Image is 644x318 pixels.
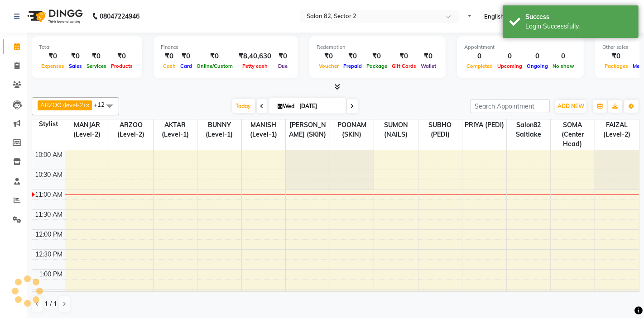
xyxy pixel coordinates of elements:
[38,290,65,299] div: 1:30 PM
[364,63,389,69] span: Package
[44,299,57,309] span: 1 / 1
[109,119,153,140] span: ARZOO (level-2)
[67,63,84,69] span: Sales
[34,170,65,180] div: 10:30 AM
[161,43,291,51] div: Finance
[464,63,495,69] span: Completed
[109,63,135,69] span: Products
[464,51,495,62] div: 0
[418,63,438,69] span: Wallet
[317,43,438,51] div: Redemption
[39,63,67,69] span: Expenses
[507,119,551,140] span: Salon82 saltlake
[240,63,270,69] span: Petty cash
[94,101,111,108] span: +12
[235,51,275,62] div: ₹8,40,630
[34,210,65,219] div: 11:30 AM
[161,51,178,62] div: ₹0
[550,63,577,69] span: No show
[34,150,65,160] div: 10:00 AM
[471,99,550,113] input: Search Appointment
[364,51,389,62] div: ₹0
[595,119,639,140] span: FAIZAL (level-2)
[154,119,197,140] span: AKTAR (level-1)
[40,101,85,109] span: ARZOO (level-2)
[557,103,584,109] span: ADD NEW
[109,51,135,62] div: ₹0
[330,119,374,140] span: POONAM (SKIN)
[65,119,109,140] span: MANJAR (Level-2)
[34,230,65,239] div: 12:00 PM
[389,63,418,69] span: Gift Cards
[551,119,595,150] span: SOMA (Center Head)
[297,100,342,113] input: 2025-09-03
[161,63,178,69] span: Cash
[555,100,586,113] button: ADD NEW
[464,43,577,51] div: Appointment
[275,51,291,62] div: ₹0
[341,51,364,62] div: ₹0
[194,51,235,62] div: ₹0
[389,51,418,62] div: ₹0
[194,63,235,69] span: Online/Custom
[32,119,65,129] div: Stylist
[602,51,630,62] div: ₹0
[197,119,241,140] span: BUNNY (level-1)
[341,63,364,69] span: Prepaid
[39,51,67,62] div: ₹0
[524,51,550,62] div: 0
[276,103,297,109] span: Wed
[84,51,109,62] div: ₹0
[100,4,139,29] b: 08047224946
[178,51,194,62] div: ₹0
[462,119,506,131] span: PRIYA (PEDI)
[418,119,462,140] span: SUBHO (PEDI)
[418,51,438,62] div: ₹0
[23,4,85,29] img: logo
[374,119,418,140] span: SUMON (NAILS)
[276,63,290,69] span: Due
[525,22,632,31] div: Login Successfully.
[495,63,524,69] span: Upcoming
[178,63,194,69] span: Card
[317,51,341,62] div: ₹0
[525,12,632,22] div: Success
[39,43,135,51] div: Total
[67,51,84,62] div: ₹0
[286,119,330,140] span: [PERSON_NAME] (SKIN)
[602,63,630,69] span: Packages
[550,51,577,62] div: 0
[34,250,65,259] div: 12:30 PM
[84,63,109,69] span: Services
[85,101,89,109] a: x
[34,190,65,199] div: 11:00 AM
[38,270,65,279] div: 1:00 PM
[524,63,550,69] span: Ongoing
[317,63,341,69] span: Voucher
[232,99,255,113] span: Today
[242,119,286,140] span: MANISH (level-1)
[495,51,524,62] div: 0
